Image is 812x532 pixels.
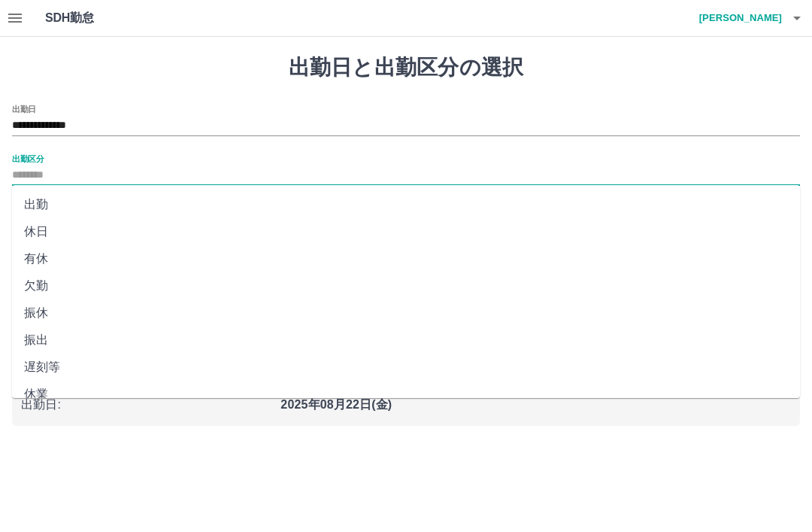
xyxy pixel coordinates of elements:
[12,191,800,218] li: 出勤
[280,398,392,411] b: 2025年08月22日(金)
[12,327,800,354] li: 振出
[12,55,800,81] h1: 出勤日と出勤区分の選択
[12,272,800,299] li: 欠勤
[12,218,800,245] li: 休日
[12,245,800,272] li: 有休
[12,103,36,114] label: 出勤日
[12,354,800,381] li: 遅刻等
[12,153,44,164] label: 出勤区分
[12,381,800,408] li: 休業
[12,299,800,327] li: 振休
[21,396,271,414] p: 出勤日 :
